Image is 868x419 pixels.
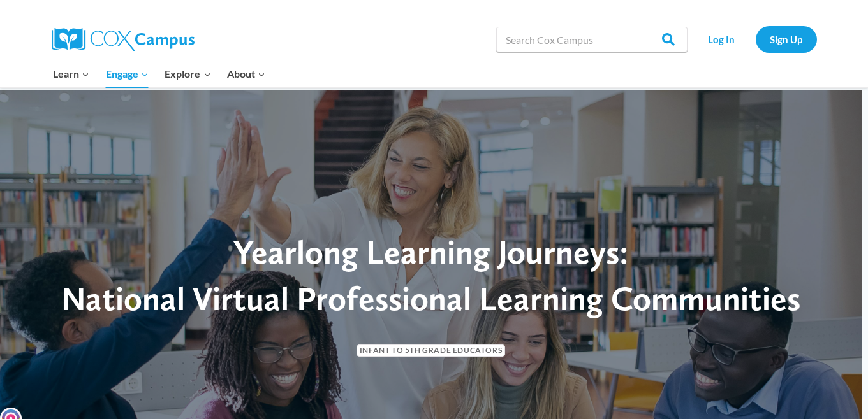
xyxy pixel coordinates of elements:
span: Yearlong Learning Journeys: [233,232,628,272]
nav: Primary Navigation [45,60,274,87]
a: Sign Up [756,26,817,52]
nav: Secondary Navigation [694,26,817,52]
span: National Virtual Professional Learning Communities [61,278,800,318]
span: Infant to 5th Grade Educators [357,344,505,357]
a: Log In [694,26,749,52]
img: Cox Campus [52,28,195,51]
span: About [227,66,265,82]
span: Learn [53,66,89,82]
input: Search Cox Campus [496,27,688,52]
span: Engage [106,66,149,82]
span: Explore [165,66,210,82]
